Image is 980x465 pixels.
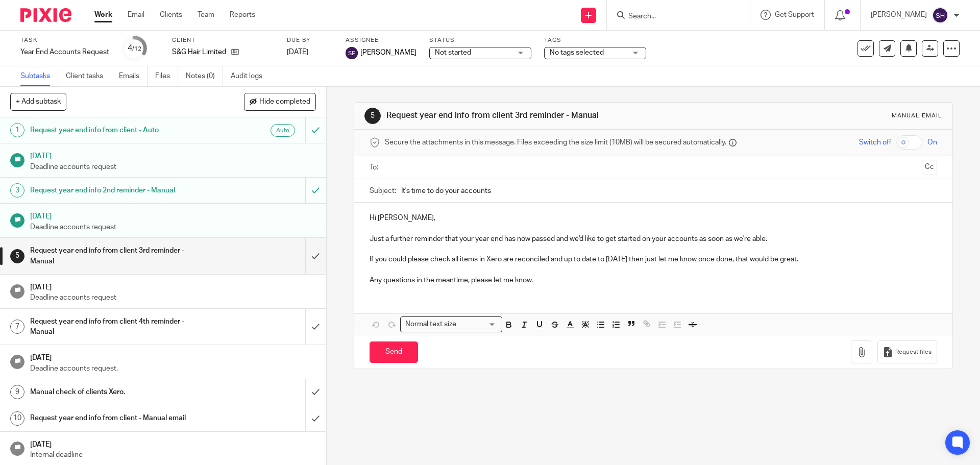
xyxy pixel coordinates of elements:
div: 1 [10,123,24,137]
h1: Request year end info from client 3rd reminder - Manual [386,110,675,121]
div: 10 [10,411,24,426]
a: Emails [119,66,148,86]
label: Client [172,36,274,44]
p: If you could please check all items in Xero are reconciled and up to date to [DATE] then just let... [370,254,937,264]
div: 9 [10,385,24,399]
label: Assignee [346,36,416,44]
h1: [DATE] [30,209,316,222]
button: + Add subtask [10,93,66,110]
h1: [DATE] [30,437,316,450]
div: Search for option [400,316,502,332]
span: On [927,137,937,148]
div: Manual email [892,112,942,120]
img: svg%3E [932,7,948,23]
small: /12 [132,46,141,52]
span: Hide completed [259,98,310,106]
a: Work [94,10,112,20]
button: Hide completed [244,93,316,110]
h1: Request year end info from client - Auto [30,123,207,138]
div: 7 [10,320,24,334]
p: Just a further reminder that your year end has now passed and we'd like to get started on your ac... [370,234,937,244]
a: Email [128,10,144,20]
a: Client tasks [66,66,111,86]
button: Cc [922,160,937,175]
label: Task [20,36,109,44]
h1: [DATE] [30,149,316,161]
a: Files [155,66,178,86]
label: Subject: [370,186,396,196]
span: Request files [895,348,932,356]
div: 5 [10,249,24,263]
a: Team [198,10,214,20]
button: Request files [877,340,937,363]
p: [PERSON_NAME] [871,10,927,20]
label: Tags [544,36,646,44]
a: Reports [230,10,255,20]
span: [DATE] [287,48,308,56]
a: Clients [160,10,182,20]
span: Get Support [775,11,814,18]
a: Subtasks [20,66,58,86]
span: Not started [435,49,471,56]
div: 4 [128,42,141,54]
div: 5 [364,108,381,124]
h1: Request year end info 2nd reminder - Manual [30,183,207,198]
p: Hi [PERSON_NAME], [370,213,937,223]
img: svg%3E [346,47,358,59]
p: Deadline accounts request [30,292,316,303]
p: Deadline accounts request [30,162,316,172]
input: Send [370,341,418,363]
span: No tags selected [550,49,604,56]
h1: [DATE] [30,280,316,292]
span: Normal text size [403,319,458,330]
span: Secure the attachments in this message. Files exceeding the size limit (10MB) will be secured aut... [385,137,726,148]
div: Auto [271,124,295,137]
h1: [DATE] [30,350,316,363]
div: Year End Accounts Request [20,47,109,57]
p: Deadline accounts request [30,222,316,232]
span: Switch off [859,137,891,148]
input: Search [627,12,719,21]
label: Due by [287,36,333,44]
p: Deadline accounts request. [30,363,316,374]
div: 3 [10,183,24,198]
input: Search for option [459,319,496,330]
span: [PERSON_NAME] [360,47,416,58]
p: Any questions in the meantime, please let me know. [370,275,937,285]
a: Audit logs [231,66,270,86]
h1: Request year end info from client 3rd reminder - Manual [30,243,207,269]
label: To: [370,162,381,173]
h1: Manual check of clients Xero. [30,384,207,400]
h1: Request year end info from client 4th reminder - Manual [30,314,207,340]
p: Internal deadline [30,450,316,460]
img: Pixie [20,8,71,22]
a: Notes (0) [186,66,223,86]
label: Status [429,36,531,44]
h1: Request year end info from client - Manual email [30,410,207,426]
p: S&G Hair Limited [172,47,226,57]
